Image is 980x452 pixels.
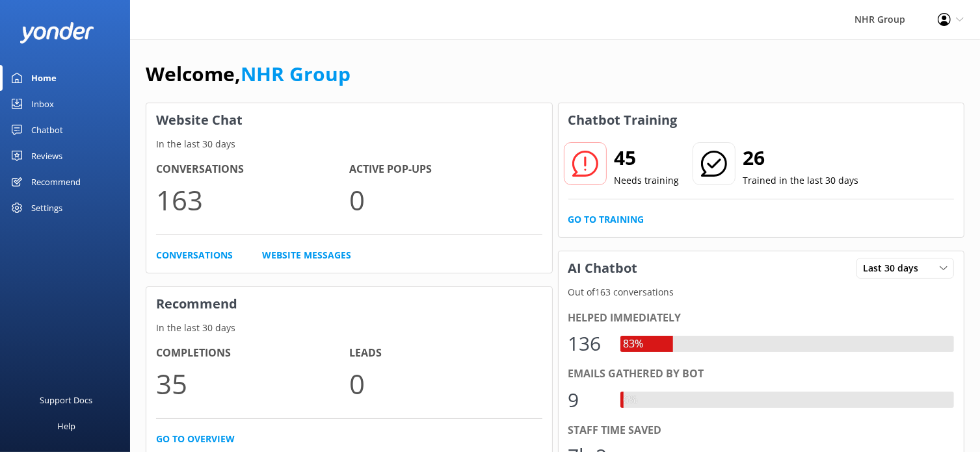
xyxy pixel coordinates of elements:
[568,422,955,439] div: Staff time saved
[156,178,349,221] p: 163
[262,248,351,262] a: Website Messages
[863,261,926,275] span: Last 30 days
[615,142,680,173] h2: 45
[146,321,552,335] p: In the last 30 days
[568,384,607,416] div: 9
[31,169,81,195] div: Recommend
[559,251,648,285] h3: AI Chatbot
[31,65,57,91] div: Home
[31,195,62,221] div: Settings
[568,328,607,359] div: 136
[146,103,552,137] h3: Website Chat
[146,287,552,321] h3: Recommend
[241,60,351,87] a: NHR Group
[349,362,542,405] p: 0
[20,22,94,44] img: yonder-white-logo.png
[57,413,75,439] div: Help
[156,161,349,178] h4: Conversations
[559,103,687,137] h3: Chatbot Training
[620,392,641,408] div: 6%
[349,161,542,178] h4: Active Pop-ups
[559,285,964,299] p: Out of 163 conversations
[156,345,349,362] h4: Completions
[568,310,955,327] div: Helped immediately
[146,137,552,151] p: In the last 30 days
[743,142,859,173] h2: 26
[31,117,63,143] div: Chatbot
[156,432,235,446] a: Go to overview
[349,178,542,221] p: 0
[620,336,647,353] div: 83%
[31,91,54,117] div: Inbox
[615,173,680,188] p: Needs training
[40,387,93,413] div: Support Docs
[743,173,859,188] p: Trained in the last 30 days
[568,212,644,227] a: Go to Training
[31,143,62,169] div: Reviews
[156,248,233,262] a: Conversations
[568,366,955,383] div: Emails gathered by bot
[146,58,351,90] h1: Welcome,
[156,362,349,405] p: 35
[349,345,542,362] h4: Leads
